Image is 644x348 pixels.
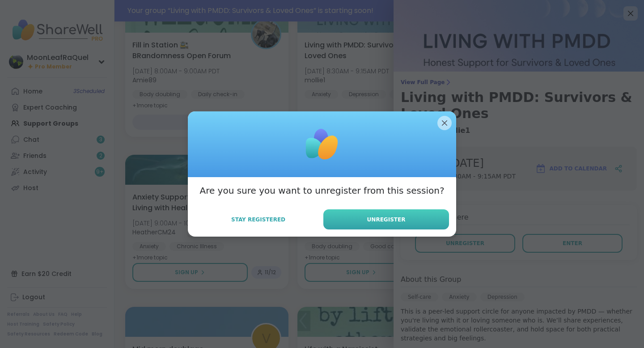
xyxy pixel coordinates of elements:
span: Unregister [367,216,406,224]
button: Stay Registered [195,210,322,229]
h3: Are you sure you want to unregister from this session? [199,184,444,197]
img: ShareWell Logomark [300,122,344,167]
button: Unregister [323,209,449,229]
span: Stay Registered [231,216,285,224]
